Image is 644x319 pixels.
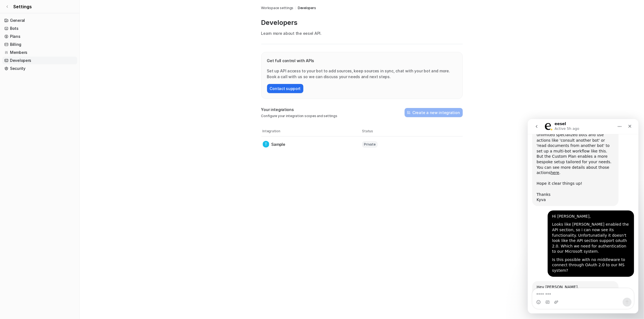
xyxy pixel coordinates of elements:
textarea: Message… [5,169,106,179]
a: Developers [298,6,316,10]
button: Upload attachment [26,181,31,185]
div: Hey [PERSON_NAME], ​ [9,165,86,176]
a: Plans [2,33,77,40]
button: Contact support [267,84,304,93]
button: Create a new integration [405,108,462,117]
div: eesel says… [4,162,106,230]
p: Your integrations [261,107,337,112]
p: Set up API access to your bot to add sources, keep sources in sync, chat with your bot and more. ... [267,68,457,80]
button: Emoji picker [9,181,13,185]
th: Integration [262,128,362,134]
p: Developers [261,18,463,27]
span: / [295,6,296,10]
a: Bots [2,25,77,32]
h2: Create a new integration [412,110,460,115]
p: Get full control with APIs [267,58,457,64]
button: Gif picker [17,181,22,185]
th: Status [362,128,462,134]
a: Developers [2,57,77,64]
iframe: Intercom live chat [528,119,638,313]
span: Settings [13,3,32,10]
a: Billing [2,41,77,48]
button: Send a message… [95,179,104,188]
p: Configure your integration scopes and settings [261,114,337,118]
a: Security [2,65,77,72]
span: Learn more about the . [261,31,322,36]
div: Hey [PERSON_NAME],​ [4,162,91,217]
p: Sample [271,141,285,147]
span: Private [362,141,377,147]
a: General [2,17,77,24]
a: Members [2,49,77,56]
a: Workspace settings [261,6,294,10]
a: eesel API [303,31,320,36]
